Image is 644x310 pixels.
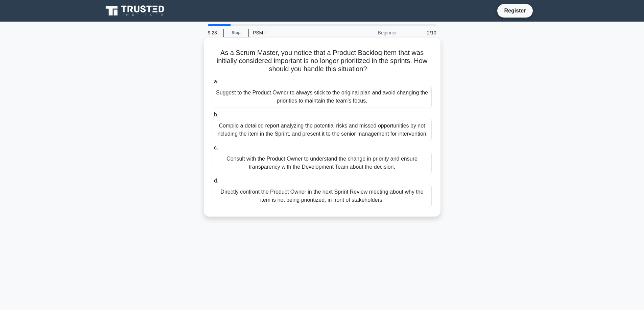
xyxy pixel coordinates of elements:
a: Register [500,6,530,15]
div: Suggest to the Product Owner to always stick to the original plan and avoid changing the prioriti... [213,86,432,108]
div: Compile a detailed report analyzing the potential risks and missed opportunities by not including... [213,119,432,141]
a: Stop [223,29,249,37]
div: 2/10 [401,26,440,39]
span: d. [214,178,218,184]
div: 9:23 [204,26,223,39]
h5: As a Scrum Master, you notice that a Product Backlog item that was initially considered important... [212,49,432,74]
span: b. [214,112,218,117]
span: c. [214,145,218,150]
div: Beginner [342,26,401,39]
div: Directly confront the Product Owner in the next Sprint Review meeting about why the item is not b... [213,185,432,207]
div: Consult with the Product Owner to understand the change in priority and ensure transparency with ... [213,152,432,174]
div: PSM I [249,26,342,39]
span: a. [214,79,218,84]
